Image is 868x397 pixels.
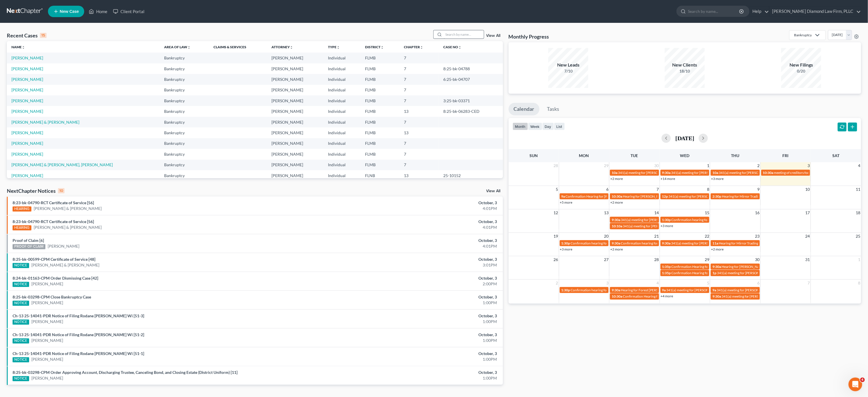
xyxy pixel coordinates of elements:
[110,6,147,17] a: Client Portal
[671,171,726,175] span: 341(a) meeting for [PERSON_NAME]
[267,95,324,106] td: [PERSON_NAME]
[606,280,609,286] span: 3
[712,288,716,292] span: 9a
[267,53,324,63] td: [PERSON_NAME]
[688,6,740,17] input: Search by name...
[11,173,43,178] a: [PERSON_NAME]
[610,200,623,204] a: +2 more
[656,186,660,193] span: 7
[654,209,660,216] span: 14
[612,194,622,199] span: 10:30a
[339,200,497,206] div: October, 3
[13,238,44,243] a: Proof of Claim [6]
[757,186,760,193] span: 9
[662,218,671,222] span: 1:30p
[662,241,671,245] span: 9:30a
[623,194,698,199] span: Hearing for [PERSON_NAME] & [PERSON_NAME]
[555,280,559,286] span: 2
[337,46,340,49] i: unfold_more
[603,162,609,169] span: 29
[612,294,622,298] span: 10:30a
[31,262,99,268] a: [PERSON_NAME] & [PERSON_NAME]
[339,338,497,343] div: 1:00PM
[704,209,710,216] span: 15
[553,209,559,216] span: 12
[267,63,324,74] td: [PERSON_NAME]
[164,45,191,49] a: Area of Lawunfold_more
[361,160,400,170] td: FLMB
[13,370,237,375] a: 8:25-bk-03298-CPM Order Approving Account, Discharging Trustee, Canceling Bond, and Closing Estat...
[763,171,774,175] span: 10:30a
[555,186,559,193] span: 5
[58,188,65,193] div: 10
[399,170,439,181] td: 13
[722,264,766,269] span: Hearing for [PERSON_NAME]
[11,162,113,167] a: [PERSON_NAME] & [PERSON_NAME], [PERSON_NAME]
[860,378,865,382] span: 4
[11,98,43,103] a: [PERSON_NAME]
[712,241,718,245] span: 11a
[361,170,400,181] td: FLNB
[704,233,710,240] span: 22
[719,171,774,175] span: 341(a) meeting for [PERSON_NAME]
[706,280,710,286] span: 5
[31,356,63,362] a: [PERSON_NAME]
[542,103,565,115] a: Tasks
[712,271,716,275] span: 1p
[323,117,361,127] td: Individual
[339,313,497,319] div: October, 3
[13,263,29,268] div: NOTICE
[13,200,94,205] a: 8:23-bk-04790-RCT Certificate of Service [56]
[11,87,43,92] a: [PERSON_NAME]
[267,149,324,159] td: [PERSON_NAME]
[439,63,503,74] td: 8:25-bk-04788
[323,53,361,63] td: Individual
[579,153,589,158] span: Mon
[420,46,423,49] i: unfold_more
[31,338,63,343] a: [PERSON_NAME]
[13,320,29,325] div: NOTICE
[160,149,209,159] td: Bankruptcy
[361,53,400,63] td: FLMB
[11,109,43,114] a: [PERSON_NAME]
[160,95,209,106] td: Bankruptcy
[781,68,821,74] div: 0/20
[509,33,549,40] h3: Monthly Progress
[11,152,43,157] a: [PERSON_NAME]
[160,74,209,85] td: Bankruptcy
[361,149,400,159] td: FLMB
[672,218,736,222] span: Confirmation hearing for [PERSON_NAME]
[13,332,144,337] a: Ch-13 25-14041-PDR Notice of Filing Rodane [PERSON_NAME] Wi [51-2]
[675,135,694,141] h2: [DATE]
[13,376,29,381] div: NOTICE
[7,32,47,39] div: Recent Cases
[267,160,324,170] td: [PERSON_NAME]
[662,194,668,199] span: 12p
[11,120,79,125] a: [PERSON_NAME] & [PERSON_NAME]
[34,206,102,211] a: [PERSON_NAME] & [PERSON_NAME]
[339,319,497,324] div: 1:00PM
[621,288,709,292] span: Hearing for Forest [PERSON_NAME] II & [PERSON_NAME]
[339,356,497,362] div: 1:00PM
[323,138,361,149] td: Individual
[711,177,724,181] a: +3 more
[612,171,617,175] span: 10a
[486,34,501,38] a: View All
[361,117,400,127] td: FLMB
[267,85,324,95] td: [PERSON_NAME]
[755,256,760,263] span: 30
[855,233,861,240] span: 25
[603,233,609,240] span: 20
[187,46,191,49] i: unfold_more
[7,187,65,194] div: NextChapter Notices
[439,74,503,85] td: 6:25-bk-04707
[717,288,772,292] span: 341(a) meeting for [PERSON_NAME]
[339,262,497,268] div: 3:01PM
[13,276,98,280] a: 8:24-bk-01163-CPM Order Dismissing Case [42]
[339,281,497,287] div: 2:00PM
[399,74,439,85] td: 7
[267,170,324,181] td: [PERSON_NAME]
[365,45,384,49] a: Districtunfold_more
[323,95,361,106] td: Individual
[399,127,439,138] td: 13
